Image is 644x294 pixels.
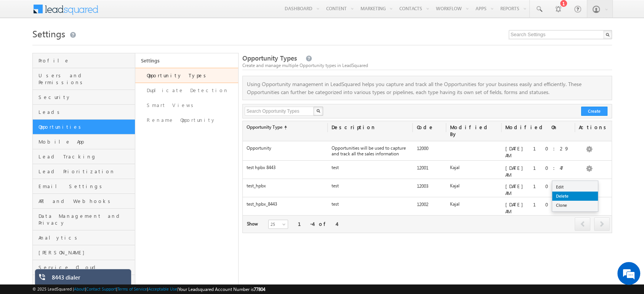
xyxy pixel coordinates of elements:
[328,121,413,134] div: Description
[552,182,598,192] a: Edit
[33,164,135,179] a: Lead Prioritization
[33,275,135,290] a: Telephony
[33,68,135,90] a: Users and Permissions
[52,274,126,284] div: 8443 dialer
[242,62,612,69] div: Create and manage multiple Opportunity types in LeadSquared
[254,286,265,292] span: 77804
[13,40,32,50] img: d_60004797649_company_0_60004797649
[135,53,238,68] a: Settings
[332,145,409,157] label: Opportunities will be used to capture and track all the sales information
[247,220,262,227] div: Show
[245,107,314,116] input: Search Opportunity Types
[86,286,116,291] a: Contact Support
[38,57,133,64] span: Profile
[178,286,265,292] span: Your Leadsquared Account Number is
[450,183,460,189] label: Kajal
[38,234,133,241] span: Analytics
[332,165,339,170] label: test
[38,138,133,145] span: Mobile App
[575,121,597,134] div: Actions
[135,113,238,128] a: Rename Opportunity
[135,98,238,113] a: Smart Views
[33,230,135,245] a: Analytics
[413,182,446,193] div: 12003
[125,4,143,22] div: Minimize live chat window
[38,183,133,190] span: Email Settings
[135,83,238,98] a: Duplicate Detection
[33,134,135,149] a: Mobile App
[501,145,575,159] div: [DATE] 10:29 AM
[38,109,133,115] span: Leads
[40,40,128,50] div: Leave a message
[269,221,289,228] span: 25
[501,201,575,215] div: [DATE] 10:47 AM
[32,286,265,293] span: © 2025 LeadSquared | | | | |
[501,121,575,134] div: Modified On
[38,249,133,256] span: [PERSON_NAME]
[581,107,607,116] button: Create
[450,201,460,207] label: Kajal
[38,94,133,101] span: Security
[247,165,276,170] label: test hpbx 8443
[33,194,135,209] a: API and Webhooks
[501,182,575,197] div: [DATE] 10:47 AM
[316,109,320,113] img: Search
[413,121,446,134] div: Code
[243,80,612,96] p: Using Opportunity management in LeadSquared helps you capture and track all the Opportunities for...
[509,30,612,39] input: Search Settings
[247,201,277,207] label: test_hpbx_8443
[552,201,598,210] a: Clone
[117,286,147,291] a: Terms of Service
[332,201,339,207] label: test
[10,70,139,228] textarea: Type your message and click 'Submit'
[501,164,575,179] div: [DATE] 10:47 AM
[74,286,85,291] a: About
[33,209,135,230] a: Data Management and Privacy
[112,235,138,245] em: Submit
[450,165,460,170] label: Kajal
[413,164,446,175] div: 12001
[33,120,135,134] a: Opportunities
[33,149,135,164] a: Lead Tracking
[242,54,297,62] span: Opportunity Types
[446,121,501,141] div: Modified By
[247,183,266,189] label: test_hpbx
[38,72,133,86] span: Users and Permissions
[38,168,133,175] span: Lead Prioritization
[135,68,238,83] a: Opportunity Types
[33,179,135,194] a: Email Settings
[268,220,288,229] a: 25
[33,105,135,120] a: Leads
[148,286,177,291] a: Acceptable Use
[32,27,65,40] span: Settings
[33,260,135,275] a: Service Cloud
[38,198,133,205] span: API and Webhooks
[33,245,135,260] a: [PERSON_NAME]
[33,90,135,105] a: Security
[33,53,135,68] a: Profile
[332,183,339,189] label: test
[247,124,324,131] label: Opportunity Type
[413,145,446,155] div: 12000
[38,213,133,226] span: Data Management and Privacy
[298,220,336,227] div: 1-4 of 4
[552,192,598,201] a: Delete
[413,201,446,211] div: 12002
[38,153,133,160] span: Lead Tracking
[247,145,271,151] label: Opportunity
[38,264,133,271] span: Service Cloud
[38,123,133,130] span: Opportunities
